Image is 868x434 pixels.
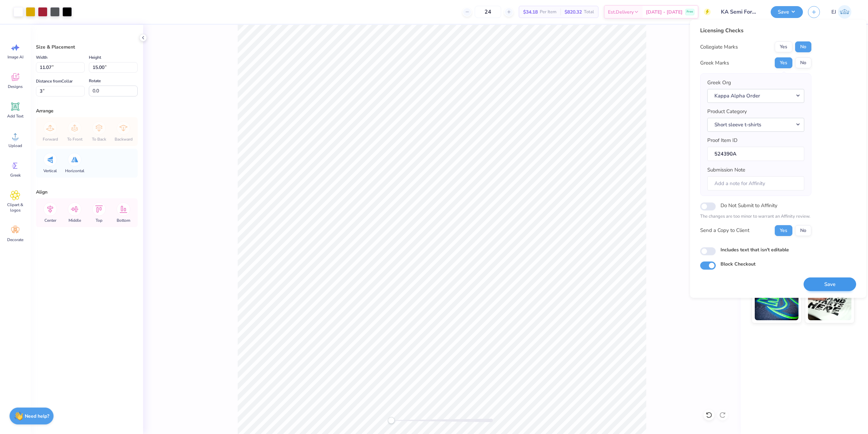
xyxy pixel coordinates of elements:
[700,213,811,220] p: The changes are too minor to warrant an Affinity review.
[36,188,138,196] div: Align
[7,113,23,119] span: Add Text
[540,8,556,16] span: Per Item
[687,10,693,14] span: Free
[117,218,130,223] span: Bottom
[707,108,747,115] label: Product Category
[89,53,101,61] label: Height
[775,225,792,236] button: Yes
[523,8,538,16] span: $34.18
[8,143,22,148] span: Upload
[10,173,21,178] span: Greek
[646,8,683,16] span: [DATE] - [DATE]
[707,89,804,103] button: Kappa Alpha Order
[707,118,804,132] button: Short sleeve t-shirts
[721,260,755,268] label: Block Checkout
[7,54,23,60] span: Image AI
[775,41,792,52] button: Yes
[721,201,777,210] label: Do Not Submit to Affinity
[584,8,594,16] span: Total
[707,176,804,191] input: Add a note for Affinity
[831,8,836,16] span: EJ
[771,6,803,18] button: Save
[700,26,811,35] div: Licensing Checks
[65,168,84,174] span: Horizontal
[475,6,501,18] input: – –
[707,79,731,87] label: Greek Org
[838,5,851,19] img: Edgardo Jr
[721,246,789,253] label: Includes text that isn't editable
[700,43,738,51] div: Collegiate Marks
[700,227,749,234] div: Send a Copy to Client
[707,137,737,144] label: Proof Item ID
[804,277,856,291] button: Save
[36,107,138,114] div: Arrange
[608,8,634,16] span: Est. Delivery
[828,5,854,19] a: EJ
[4,202,26,213] span: Clipart & logos
[388,417,395,424] div: Accessibility label
[89,77,101,85] label: Rotate
[68,218,81,223] span: Middle
[795,225,811,236] button: No
[96,218,102,223] span: Top
[716,5,766,19] input: Untitled Design
[808,286,852,320] img: Water based Ink
[775,57,792,68] button: Yes
[36,43,138,51] div: Size & Placement
[707,166,745,174] label: Submission Note
[565,8,582,16] span: $820.32
[44,218,56,223] span: Center
[36,53,47,61] label: Width
[8,84,23,89] span: Designs
[700,59,729,67] div: Greek Marks
[43,168,57,174] span: Vertical
[755,286,798,320] img: Glow in the Dark Ink
[795,57,811,68] button: No
[7,237,23,242] span: Decorate
[795,41,811,52] button: No
[36,77,73,85] label: Distance from Collar
[25,413,49,419] strong: Need help?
